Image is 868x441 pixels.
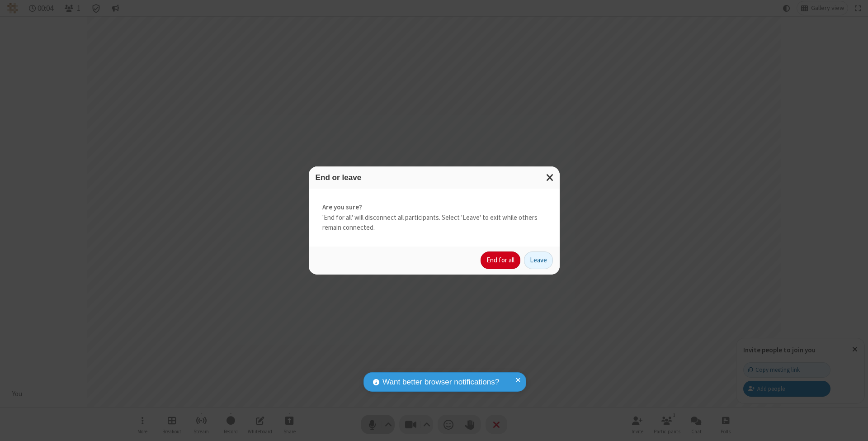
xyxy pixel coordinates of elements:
h3: End or leave [316,173,553,182]
strong: Are you sure? [322,202,546,213]
button: Close modal [541,166,560,189]
span: Want better browser notifications? [382,376,499,388]
button: Leave [524,251,553,270]
div: 'End for all' will disconnect all participants. Select 'Leave' to exit while others remain connec... [309,189,560,247]
button: End for all [481,251,520,270]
